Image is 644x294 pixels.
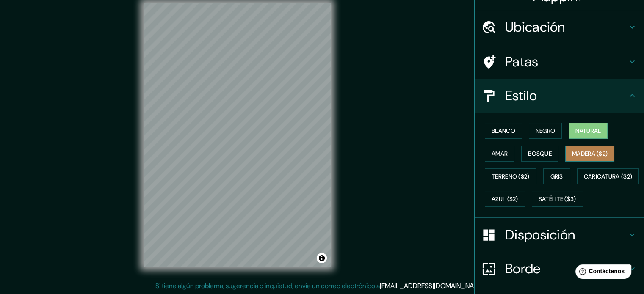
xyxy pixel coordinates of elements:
[521,146,558,162] button: Bosque
[577,168,639,184] button: Caricatura ($2)
[485,123,522,139] button: Blanco
[144,3,331,267] canvas: Mapa
[475,45,644,79] div: Patas
[550,173,563,180] font: Gris
[492,195,518,203] font: Azul ($2)
[380,281,484,290] a: [EMAIL_ADDRESS][DOMAIN_NAME]
[575,127,601,135] font: Natural
[475,10,644,44] div: Ubicación
[543,168,570,184] button: Gris
[584,173,633,180] font: Caricatura ($2)
[505,226,575,244] font: Disposición
[569,123,608,139] button: Natural
[532,191,583,207] button: Satélite ($3)
[536,127,556,135] font: Negro
[475,79,644,113] div: Estilo
[492,173,530,180] font: Terreno ($2)
[505,53,539,71] font: Patas
[528,150,552,157] font: Bosque
[569,261,635,285] iframe: Lanzador de widgets de ayuda
[485,191,525,207] button: Azul ($2)
[485,146,514,162] button: Amar
[505,87,537,104] font: Estilo
[475,218,644,252] div: Disposición
[317,253,327,263] button: Activar o desactivar atribución
[485,168,536,184] button: Terreno ($2)
[565,146,614,162] button: Madera ($2)
[505,18,565,36] font: Ubicación
[155,281,380,290] font: Si tiene algún problema, sugerencia o inquietud, envíe un correo electrónico a
[505,260,541,278] font: Borde
[492,150,508,157] font: Amar
[492,127,515,135] font: Blanco
[539,195,576,203] font: Satélite ($3)
[572,150,608,157] font: Madera ($2)
[529,123,562,139] button: Negro
[475,252,644,286] div: Borde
